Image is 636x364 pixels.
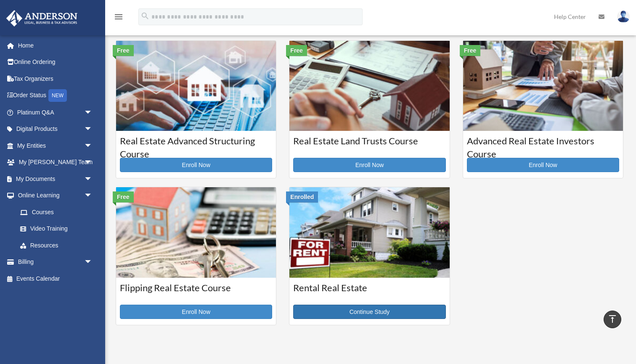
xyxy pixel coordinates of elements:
a: Enroll Now [293,158,445,172]
h3: Advanced Real Estate Investors Course [467,135,619,156]
a: Platinum Q&Aarrow_drop_down [6,104,105,121]
span: arrow_drop_down [84,170,101,188]
div: Free [286,45,307,56]
div: Free [460,45,481,56]
div: Enrolled [286,191,318,202]
i: vertical_align_top [607,314,617,324]
a: Online Learningarrow_drop_down [6,187,105,204]
a: Events Calendar [6,270,105,287]
a: Order StatusNEW [6,87,105,104]
a: Billingarrow_drop_down [6,254,105,271]
a: Courses [12,204,101,221]
div: NEW [48,89,67,102]
span: arrow_drop_down [84,137,101,154]
span: arrow_drop_down [84,104,101,121]
a: Digital Productsarrow_drop_down [6,121,105,138]
a: Home [6,37,105,54]
div: Free [113,191,134,202]
span: arrow_drop_down [84,154,101,171]
a: vertical_align_top [604,311,621,328]
a: My [PERSON_NAME] Teamarrow_drop_down [6,154,105,171]
a: menu [114,15,124,22]
h3: Rental Real Estate [293,282,445,303]
h3: Real Estate Land Trusts Course [293,135,445,156]
h3: Real Estate Advanced Structuring Course [120,135,272,156]
a: Enroll Now [467,158,619,172]
span: arrow_drop_down [84,254,101,271]
div: Free [113,45,134,56]
img: Anderson Advisors Platinum Portal [4,10,80,27]
a: Continue Study [293,305,445,319]
a: Resources [12,237,105,254]
a: My Documentsarrow_drop_down [6,170,105,187]
a: Enroll Now [120,158,272,172]
i: search [140,11,150,21]
a: Video Training [12,221,105,237]
span: arrow_drop_down [84,187,101,205]
i: menu [114,12,124,22]
a: My Entitiesarrow_drop_down [6,137,105,154]
a: Tax Organizers [6,70,105,87]
img: User Pic [617,11,630,23]
span: arrow_drop_down [84,121,101,138]
a: Enroll Now [120,305,272,319]
a: Online Ordering [6,54,105,71]
h3: Flipping Real Estate Course [120,282,272,303]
